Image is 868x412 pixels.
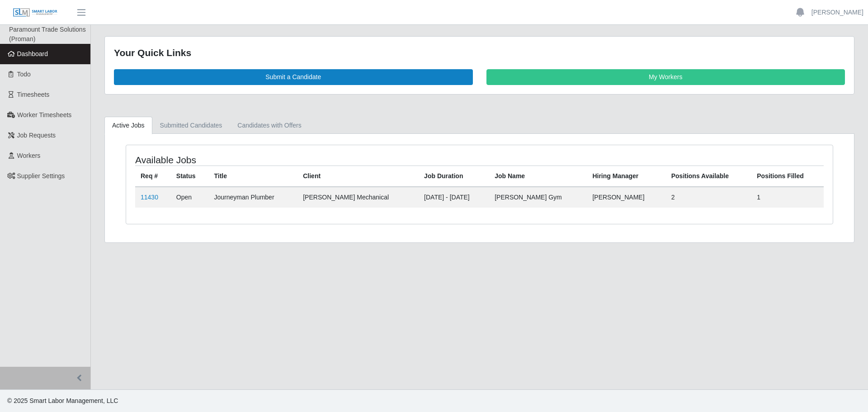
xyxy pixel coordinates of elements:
td: [PERSON_NAME] [587,187,665,208]
h4: Available Jobs [135,154,414,166]
td: 2 [666,187,752,208]
img: SLM Logo [13,8,58,18]
a: Candidates with Offers [230,117,309,134]
div: Your Quick Links [114,46,845,60]
span: Paramount Trade Solutions (Proman) [9,26,86,43]
a: Submitted Candidates [152,117,230,134]
span: Worker Timesheets [17,111,71,118]
th: Positions Filled [751,166,824,187]
span: Dashboard [17,50,48,57]
a: 11430 [141,194,158,201]
a: Active Jobs [104,117,152,134]
td: [PERSON_NAME] Mechanical [297,187,419,208]
th: Positions Available [666,166,752,187]
td: Journeyman Plumber [209,187,298,208]
a: My Workers [486,69,845,85]
th: Hiring Manager [587,166,665,187]
span: Timesheets [17,91,50,98]
span: Todo [17,71,31,78]
th: Title [209,166,298,187]
span: © 2025 Smart Labor Management, LLC [7,397,118,404]
th: Job Duration [419,166,489,187]
td: [PERSON_NAME] Gym [489,187,587,208]
th: Req # [135,166,171,187]
td: 1 [751,187,824,208]
th: Job Name [489,166,587,187]
th: Status [171,166,209,187]
a: [PERSON_NAME] [811,8,863,17]
a: Submit a Candidate [114,69,473,85]
span: Supplier Settings [17,172,65,180]
th: Client [297,166,419,187]
span: Job Requests [17,132,56,139]
td: [DATE] - [DATE] [419,187,489,208]
span: Workers [17,152,41,159]
td: Open [171,187,209,208]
